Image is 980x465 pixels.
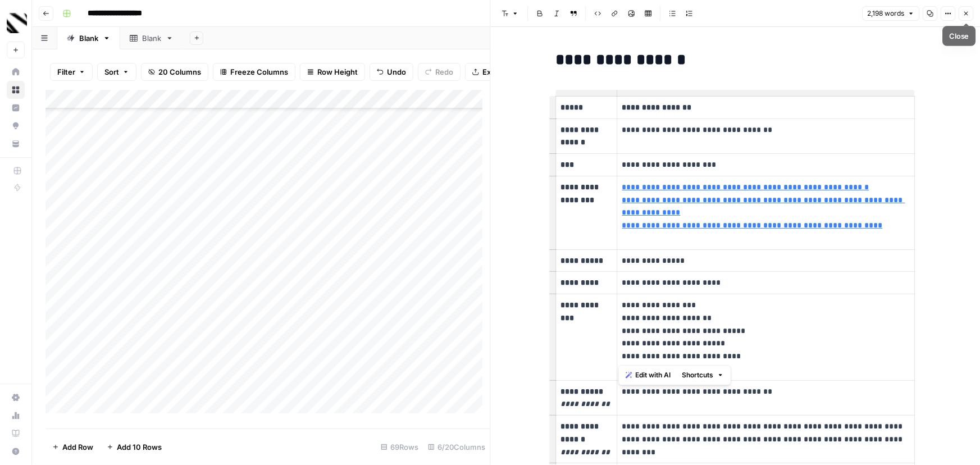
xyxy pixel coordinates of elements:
[862,6,919,21] button: 2,198 words
[300,63,365,81] button: Row Height
[117,441,162,453] span: Add 10 Rows
[62,441,93,453] span: Add Row
[423,438,490,456] div: 6/20 Columns
[867,8,904,19] span: 2,198 words
[370,63,413,81] button: Undo
[57,27,120,49] a: Blank
[7,117,25,135] a: Opportunities
[45,438,100,456] button: Add Row
[97,63,136,81] button: Sort
[7,81,25,99] a: Browse
[7,443,25,461] button: Help + Support
[213,63,295,81] button: Freeze Columns
[678,368,728,382] button: Shortcuts
[482,66,522,77] span: Export CSV
[158,66,201,77] span: 20 Columns
[7,13,27,33] img: Canyon Logo
[7,63,25,81] a: Home
[465,63,530,81] button: Export CSV
[7,135,25,153] a: Your Data
[79,33,98,44] div: Blank
[7,9,25,37] button: Workspace: Canyon
[376,438,423,456] div: 69 Rows
[636,370,671,380] span: Edit with AI
[120,27,183,49] a: Blank
[7,407,25,425] a: Usage
[100,438,168,456] button: Add 10 Rows
[621,368,676,382] button: Edit with AI
[7,425,25,443] a: Learning Hub
[141,63,208,81] button: 20 Columns
[50,63,93,81] button: Filter
[435,66,453,77] span: Redo
[7,389,25,407] a: Settings
[142,33,161,44] div: Blank
[682,370,714,380] span: Shortcuts
[7,99,25,117] a: Insights
[418,63,461,81] button: Redo
[317,66,358,77] span: Row Height
[230,66,288,77] span: Freeze Columns
[104,66,119,77] span: Sort
[57,66,75,77] span: Filter
[387,66,406,77] span: Undo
